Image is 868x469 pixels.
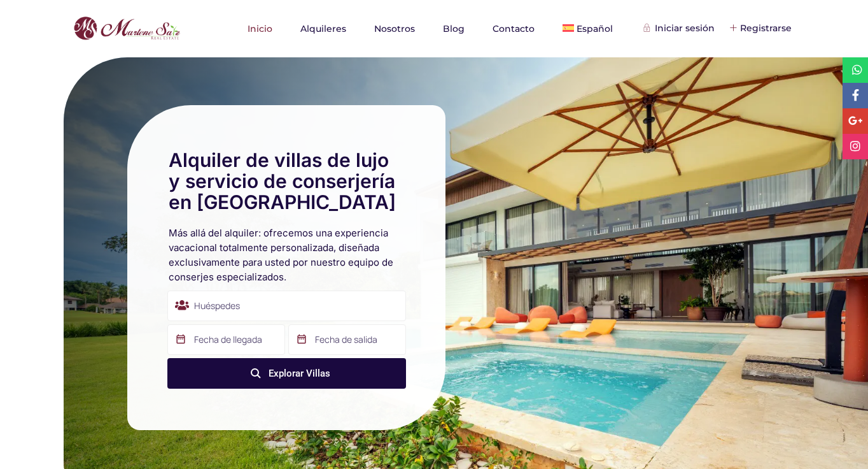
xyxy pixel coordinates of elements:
h1: Alquiler de villas de lujo y servicio de conserjería en [GEOGRAPHIC_DATA] [169,150,404,213]
input: Fecha de salida [288,324,406,355]
span: Español [577,23,613,34]
div: Registrarse [731,21,792,35]
div: Huéspedes [167,291,406,321]
h2: Más allá del alquiler: ofrecemos una experiencia vacacional totalmente personalizada, diseñada ex... [169,226,404,284]
div: Iniciar sesión [645,21,715,35]
img: logo [70,13,183,44]
input: Fecha de llegada [167,324,285,355]
button: Explorar Villas [167,358,406,389]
